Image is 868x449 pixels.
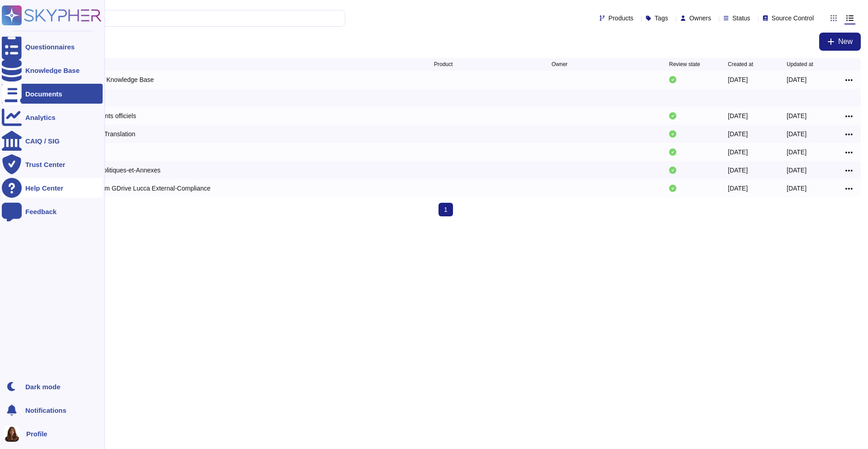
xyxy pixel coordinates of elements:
span: Source Control [772,15,814,21]
a: Trust Center [2,154,103,174]
div: Sync from GDrive Lucca External-Compliance [81,184,211,193]
div: [DATE] [787,166,807,175]
a: Feedback [2,201,103,221]
span: Products [609,15,633,21]
div: Knowledge Base [25,67,80,74]
div: [DATE] [787,148,807,157]
a: Knowledge Base [2,60,103,80]
div: Trust Center [25,161,65,168]
div: [DATE] [728,111,748,120]
div: SMSI-Politiques-et-Annexes [81,166,160,175]
input: Search by keywords [36,10,345,26]
div: Feedback [25,208,57,215]
span: Profile [26,430,47,437]
button: New [819,33,861,51]
img: user [4,425,20,442]
div: Help Center [25,185,63,191]
span: Product [434,62,453,67]
button: user [2,424,26,444]
div: [DATE] [728,75,748,84]
div: Documents officiels [81,111,136,120]
span: Status [732,15,750,21]
a: Documents [2,84,103,104]
div: [DATE] [787,111,807,120]
a: Questionnaires [2,37,103,57]
span: 1 [439,203,453,216]
span: Tags [655,15,668,21]
div: Analytics [25,114,56,121]
div: Documents [25,91,62,97]
a: CAIQ / SIG [2,131,103,151]
span: New [838,38,853,45]
span: Notifications [25,407,66,414]
div: [DATE] [787,184,807,193]
div: Dark mode [25,383,61,390]
div: External Knowledge Base [81,75,154,84]
div: [DATE] [787,129,807,139]
div: [DATE] [728,184,748,193]
div: [DATE] [728,148,748,157]
div: Questionnaires [25,43,75,50]
div: [DATE] [728,166,748,175]
span: Created at [728,62,753,67]
span: Updated at [787,62,813,67]
span: Review state [669,62,700,67]
span: Owners [689,15,711,21]
div: [DATE] [787,75,807,84]
span: Owner [552,62,567,67]
a: Analytics [2,107,103,127]
div: CAIQ / SIG [25,138,60,144]
a: Help Center [2,178,103,198]
div: [DATE] [728,129,748,139]
div: English-Translation [81,129,135,139]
